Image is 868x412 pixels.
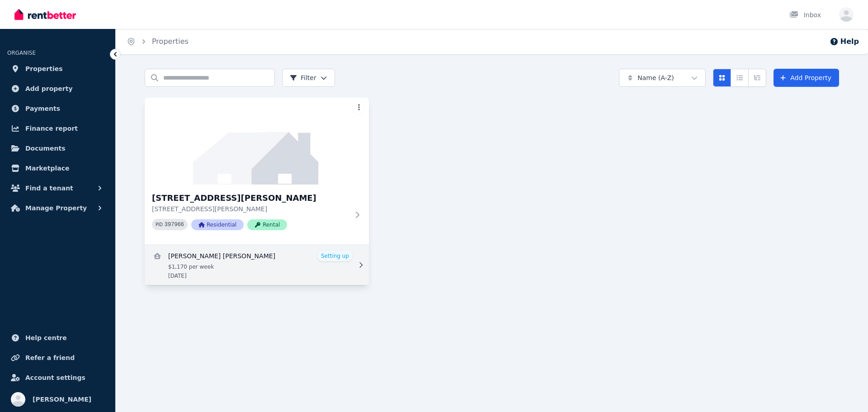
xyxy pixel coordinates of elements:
[25,352,75,363] span: Refer a friend
[247,219,287,230] span: Rental
[7,60,108,78] a: Properties
[7,199,108,217] button: Manage Property
[25,83,73,94] span: Add property
[7,80,108,98] a: Add property
[282,69,335,87] button: Filter
[25,163,69,174] span: Marketplace
[7,179,108,197] button: Find a tenant
[152,192,349,204] h3: [STREET_ADDRESS][PERSON_NAME]
[290,73,316,82] span: Filter
[152,204,349,213] p: [STREET_ADDRESS][PERSON_NAME]
[7,329,108,347] a: Help centre
[830,36,859,47] button: Help
[7,159,108,177] a: Marketplace
[33,394,91,405] span: [PERSON_NAME]
[152,37,189,46] a: Properties
[353,101,365,114] button: More options
[116,29,199,54] nav: Breadcrumb
[7,119,108,137] a: Finance report
[165,222,184,228] code: 397966
[713,69,766,87] div: View options
[25,332,67,343] span: Help centre
[7,139,108,157] a: Documents
[25,203,87,213] span: Manage Property
[637,73,674,82] span: Name (A-Z)
[25,103,60,114] span: Payments
[7,349,108,367] a: Refer a friend
[7,50,36,56] span: ORGANISE
[619,69,706,87] button: Name (A-Z)
[731,69,749,87] button: Compact list view
[14,8,76,21] img: RentBetter
[748,69,766,87] button: Expanded list view
[774,69,839,87] a: Add Property
[145,98,369,245] a: 350 Mandalay Cct, Beveridge[STREET_ADDRESS][PERSON_NAME][STREET_ADDRESS][PERSON_NAME]PID 397966Re...
[789,10,821,19] div: Inbox
[191,219,244,230] span: Residential
[713,69,731,87] button: Card view
[25,63,63,74] span: Properties
[145,98,369,185] img: 350 Mandalay Cct, Beveridge
[145,245,369,285] a: View details for PHILIP DAVID CARLISLE
[25,183,73,194] span: Find a tenant
[25,372,85,383] span: Account settings
[7,99,108,118] a: Payments
[25,143,66,154] span: Documents
[156,222,163,227] small: PID
[7,369,108,387] a: Account settings
[25,123,78,134] span: Finance report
